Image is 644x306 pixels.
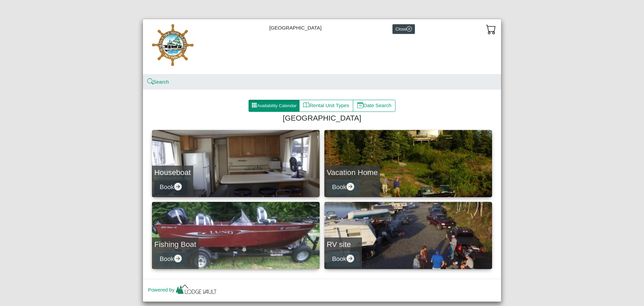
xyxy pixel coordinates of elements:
[174,255,182,262] svg: arrow right circle fill
[154,168,191,177] h4: Houseboat
[346,183,354,190] svg: arrow right circle fill
[486,24,496,34] svg: cart
[327,180,360,195] button: Bookarrow right circle fill
[327,252,360,267] button: Bookarrow right circle fill
[252,102,257,108] svg: grid3x3 gap fill
[154,180,187,195] button: Bookarrow right circle fill
[174,183,182,190] svg: arrow right circle fill
[148,287,218,293] a: Powered by
[154,252,187,267] button: Bookarrow right circle fill
[148,79,153,84] svg: search
[148,24,198,69] img: 55466189-bbd8-41c3-ab33-5e957c8145a3.jpg
[327,168,378,177] h4: Vacation Home
[303,102,310,108] svg: book
[299,100,353,112] button: bookRental Unit Types
[154,240,196,249] h4: Fishing Boat
[327,240,360,249] h4: RV site
[249,100,300,112] button: grid3x3 gap fillAvailability Calendar
[407,26,412,32] svg: x circle
[148,79,169,85] a: searchSearch
[392,24,415,34] button: Closex circle
[346,255,354,262] svg: arrow right circle fill
[174,283,218,298] img: lv-small.ca335149.png
[143,19,501,75] div: [GEOGRAPHIC_DATA]
[357,102,364,108] svg: calendar date
[155,114,489,123] h4: [GEOGRAPHIC_DATA]
[353,100,395,112] button: calendar dateDate Search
